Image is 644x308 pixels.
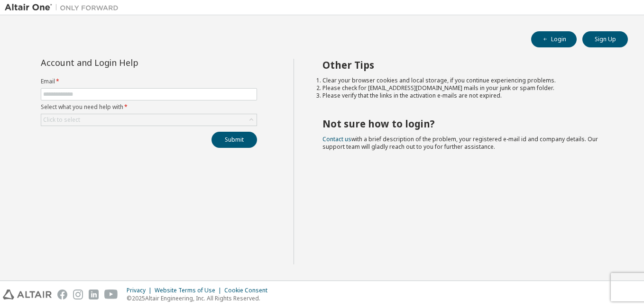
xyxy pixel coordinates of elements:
[212,132,257,148] button: Submit
[41,114,257,126] div: Click to select
[5,3,123,12] img: Altair One
[104,290,118,299] img: youtube.svg
[155,287,224,294] div: Website Terms of Use
[41,103,257,111] label: Select what you need help with
[582,31,628,47] button: Sign Up
[322,92,611,100] li: Please verify that the links in the activation e-mails are not expired.
[57,290,67,299] img: facebook.svg
[127,287,155,294] div: Privacy
[41,78,257,85] label: Email
[531,31,577,47] button: Login
[322,84,611,92] li: Please check for [EMAIL_ADDRESS][DOMAIN_NAME] mails in your junk or spam folder.
[322,118,611,130] h2: Not sure how to login?
[322,59,611,71] h2: Other Tips
[41,59,214,66] div: Account and Login Help
[322,135,598,151] span: with a brief description of the problem, your registered e-mail id and company details. Our suppo...
[73,290,83,299] img: instagram.svg
[3,290,52,299] img: altair_logo.svg
[224,287,273,294] div: Cookie Consent
[89,290,99,299] img: linkedin.svg
[322,77,611,84] li: Clear your browser cookies and local storage, if you continue experiencing problems.
[43,116,80,124] div: Click to select
[322,135,351,143] a: Contact us
[127,294,273,302] p: © 2025 Altair Engineering, Inc. All Rights Reserved.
